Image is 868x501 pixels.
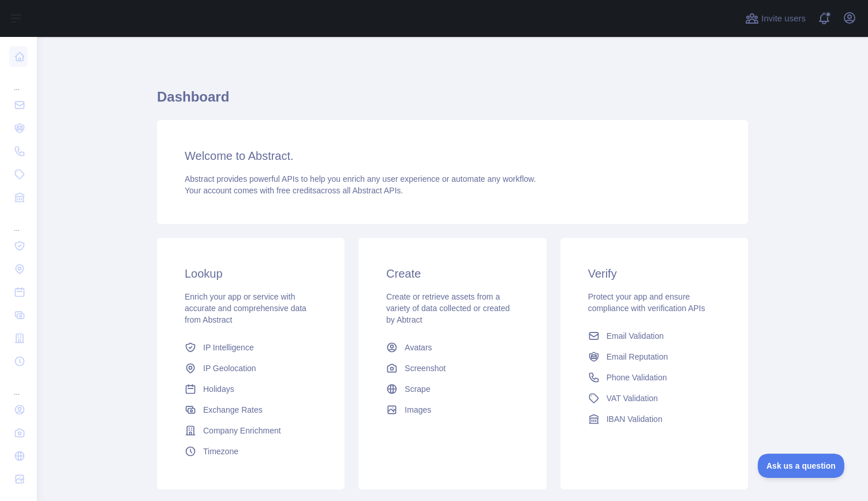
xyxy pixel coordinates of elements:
[405,383,430,395] span: Scrape
[180,379,321,399] a: Holidays
[203,383,234,395] span: Holidays
[9,210,28,233] div: ...
[381,399,523,420] a: Images
[203,446,238,457] span: Timezone
[180,399,321,420] a: Exchange Rates
[203,362,256,374] span: IP Geolocation
[607,413,663,425] span: IBAN Validation
[583,346,725,367] a: Email Reputation
[185,186,403,195] span: Your account comes with across all Abstract APIs.
[203,342,254,353] span: IP Intelligence
[758,454,845,478] iframe: Toggle Customer Support
[583,409,725,429] a: IBAN Validation
[157,88,748,115] h1: Dashboard
[583,388,725,409] a: VAT Validation
[180,420,321,441] a: Company Enrichment
[386,292,510,324] span: Create or retrieve assets from a variety of data collected or created by Abtract
[583,367,725,388] a: Phone Validation
[185,266,317,282] h3: Lookup
[405,362,446,374] span: Screenshot
[185,292,306,324] span: Enrich your app or service with accurate and comprehensive data from Abstract
[588,266,720,282] h3: Verify
[386,266,518,282] h3: Create
[588,292,705,313] span: Protect your app and ensure compliance with verification APIs
[9,69,28,92] div: ...
[583,326,725,346] a: Email Validation
[185,148,720,164] h3: Welcome to Abstract.
[180,337,321,358] a: IP Intelligence
[607,372,667,383] span: Phone Validation
[743,9,808,28] button: Invite users
[607,392,658,404] span: VAT Validation
[405,404,431,416] span: Images
[9,374,28,397] div: ...
[607,351,668,362] span: Email Reputation
[381,337,523,358] a: Avatars
[381,379,523,399] a: Scrape
[203,404,263,416] span: Exchange Rates
[180,358,321,379] a: IP Geolocation
[180,441,321,462] a: Timezone
[607,330,664,342] span: Email Validation
[185,174,536,184] span: Abstract provides powerful APIs to help you enrich any user experience or automate any workflow.
[203,425,281,436] span: Company Enrichment
[405,342,432,353] span: Avatars
[381,358,523,379] a: Screenshot
[761,12,806,25] span: Invite users
[276,186,316,195] span: free credits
